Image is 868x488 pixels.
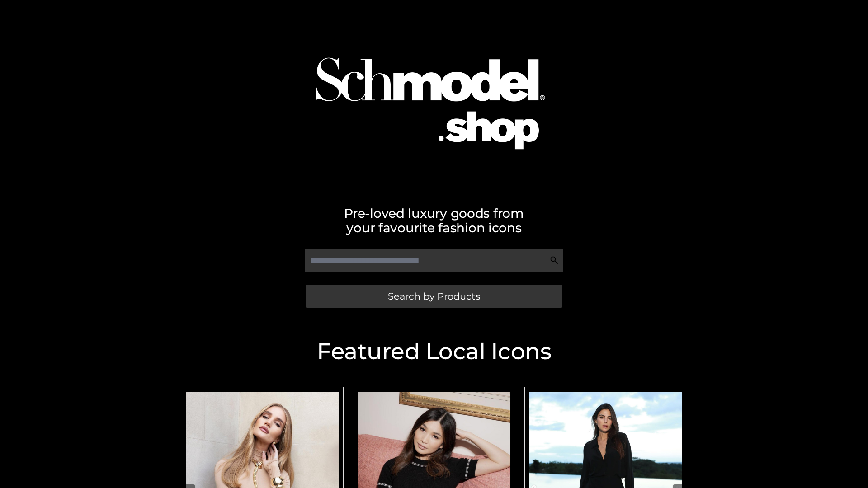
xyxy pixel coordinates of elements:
span: Search by Products [388,291,480,301]
a: Search by Products [306,285,562,308]
h2: Pre-loved luxury goods from your favourite fashion icons [176,206,692,235]
img: Search Icon [550,256,559,265]
h2: Featured Local Icons​ [176,340,692,363]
